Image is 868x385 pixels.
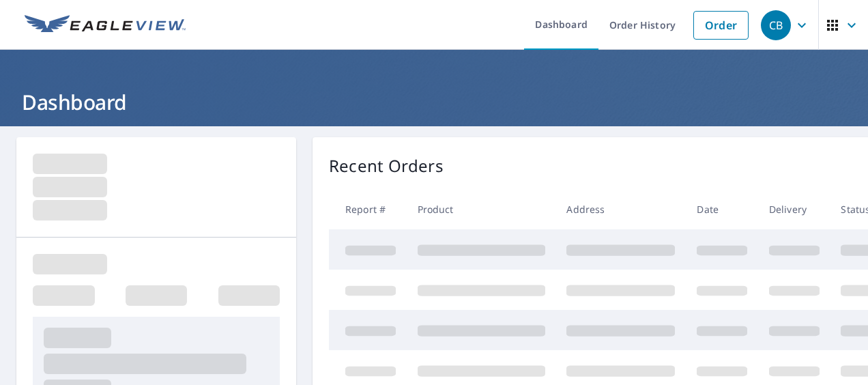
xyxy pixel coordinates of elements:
[16,88,852,116] h1: Dashboard
[758,189,830,229] th: Delivery
[407,189,556,229] th: Product
[686,189,758,229] th: Date
[25,15,186,35] img: EV Logo
[761,10,791,40] div: CB
[329,189,407,229] th: Report #
[693,11,749,40] a: Order
[555,189,686,229] th: Address
[329,154,444,178] p: Recent Orders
